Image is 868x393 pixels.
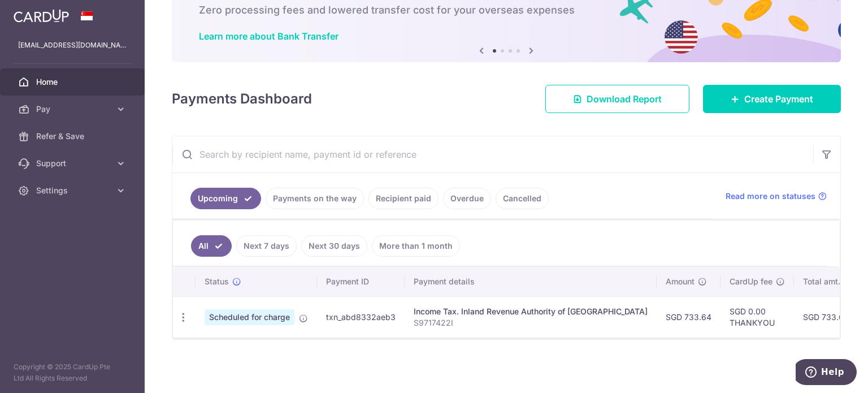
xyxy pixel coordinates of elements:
[587,92,662,106] span: Download Report
[796,359,857,387] iframe: Opens a widget where you can find more information
[199,3,814,17] h6: Zero processing fees and lowered transfer cost for your overseas expenses
[443,188,491,209] a: Overdue
[266,188,364,209] a: Payments on the way
[199,31,338,42] a: Learn more about Bank Transfer
[803,276,840,287] span: Total amt.
[205,309,294,325] span: Scheduled for charge
[496,188,549,209] a: Cancelled
[317,267,405,296] th: Payment ID
[172,136,813,172] input: Search by recipient name, payment id or reference
[372,235,460,257] a: More than 1 month
[545,85,689,113] a: Download Report
[726,191,827,202] a: Read more on statuses
[368,188,439,209] a: Recipient paid
[666,276,695,287] span: Amount
[18,40,127,51] p: [EMAIL_ADDRESS][DOMAIN_NAME]
[172,89,312,109] h4: Payments Dashboard
[726,191,815,202] span: Read more on statuses
[317,296,405,338] td: txn_abd8332aeb3
[14,9,69,23] img: CardUp
[36,131,111,142] span: Refer & Save
[205,276,229,287] span: Status
[405,267,657,296] th: Payment details
[191,235,232,257] a: All
[721,296,794,338] td: SGD 0.00 THANKYOU
[414,306,648,317] div: Income Tax. Inland Revenue Authority of [GEOGRAPHIC_DATA]
[36,103,111,115] span: Pay
[36,76,111,88] span: Home
[36,185,111,196] span: Settings
[301,235,367,257] a: Next 30 days
[657,296,721,338] td: SGD 733.64
[414,317,648,329] p: S9717422I
[730,276,772,287] span: CardUp fee
[744,92,813,106] span: Create Payment
[703,85,841,113] a: Create Payment
[190,188,261,209] a: Upcoming
[36,158,111,169] span: Support
[236,235,297,257] a: Next 7 days
[794,296,862,338] td: SGD 733.64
